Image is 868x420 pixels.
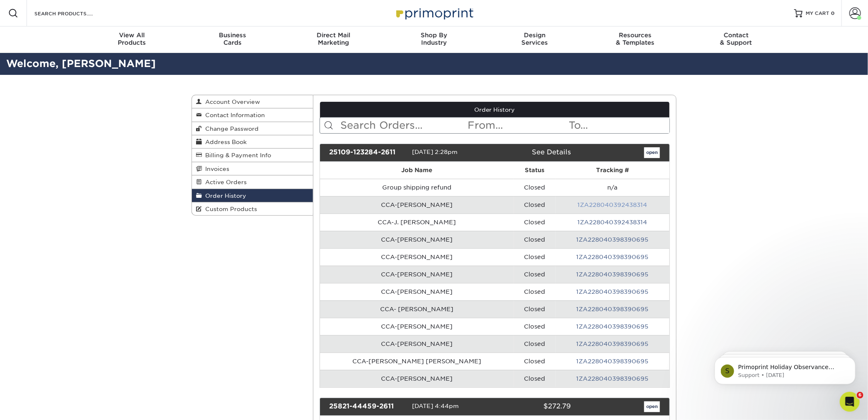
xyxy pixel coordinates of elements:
img: Primoprint [393,4,475,22]
span: Invoices [202,166,229,172]
td: CCA-[PERSON_NAME] [320,335,514,353]
th: Tracking # [555,162,669,179]
td: CCA-[PERSON_NAME] [320,196,514,214]
td: Closed [514,266,555,283]
td: CCA-J. [PERSON_NAME] [320,214,514,231]
span: 6 [857,392,863,398]
a: Address Book [192,135,313,149]
span: Account Overview [202,98,260,105]
td: Closed [514,370,555,387]
input: SEARCH PRODUCTS..... [34,8,114,18]
a: BusinessCards [182,26,283,53]
a: Shop ByIndustry [384,26,485,53]
td: CCA-[PERSON_NAME] [320,231,514,248]
span: Resources [585,31,686,39]
a: Active Orders [192,175,313,189]
div: Products [82,31,182,46]
div: & Templates [585,31,686,46]
a: Resources& Templates [585,26,686,53]
span: [DATE] 4:44pm [412,403,459,409]
td: CCA-[PERSON_NAME] [320,370,514,387]
td: Closed [514,300,555,318]
a: 1ZA228040398390695 [577,375,649,382]
a: See Details [532,148,571,156]
td: Closed [514,353,555,370]
td: Closed [514,179,555,196]
a: Billing & Payment Info [192,149,313,162]
span: Business [182,31,283,39]
a: 1ZA228040398390695 [577,306,649,312]
span: Shop By [384,31,485,39]
td: n/a [555,179,669,196]
a: 1ZA228040392438314 [578,202,647,208]
span: Direct Mail [283,31,384,39]
span: Order History [202,192,246,199]
th: Job Name [320,162,514,179]
td: CCA-[PERSON_NAME] [320,266,514,283]
td: Closed [514,196,555,214]
span: [DATE] 2:28pm [412,149,458,155]
td: Closed [514,231,555,248]
td: CCA- [PERSON_NAME] [320,300,514,318]
a: 1ZA228040398390695 [577,236,649,243]
input: Search Orders... [340,118,467,133]
span: Custom Products [202,206,257,212]
a: Invoices [192,162,313,175]
td: Group shipping refund [320,179,514,196]
th: Status [514,162,555,179]
a: Custom Products [192,202,313,215]
iframe: Intercom live chat [840,392,860,412]
a: open [644,401,660,412]
span: Billing & Payment Info [202,152,271,158]
div: Cards [182,31,283,46]
a: 1ZA228040398390695 [577,254,649,260]
td: Closed [514,335,555,353]
a: 1ZA228040398390695 [577,358,649,365]
a: Direct MailMarketing [283,26,384,53]
a: Contact Information [192,108,313,122]
a: open [644,147,660,158]
a: 1ZA228040398390695 [577,271,649,278]
a: Order History [192,189,313,202]
td: CCA-[PERSON_NAME] [320,283,514,300]
p: Message from Support, sent 17w ago [36,32,143,39]
td: CCA-[PERSON_NAME] [PERSON_NAME] [320,353,514,370]
span: Contact Information [202,112,265,118]
span: Contact [686,31,786,39]
a: 1ZA228040398390695 [577,288,649,295]
a: View AllProducts [82,26,182,53]
a: 1ZA228040398390695 [577,323,649,330]
span: View All [82,31,182,39]
span: MY CART [806,10,829,17]
td: Closed [514,248,555,266]
span: Active Orders [202,179,247,185]
a: Account Overview [192,95,313,108]
td: Closed [514,283,555,300]
input: From... [467,118,568,133]
a: 1ZA228040392438314 [578,219,647,226]
div: Marketing [283,31,384,46]
td: Closed [514,318,555,335]
div: $272.79 [488,401,577,412]
td: CCA-[PERSON_NAME] [320,318,514,335]
span: Address Book [202,139,247,145]
a: Change Password [192,122,313,135]
span: 0 [831,10,835,16]
a: 1ZA228040398390695 [577,341,649,347]
a: Order History [320,102,670,118]
span: Change Password [202,125,259,132]
span: Primoprint Holiday Observance Please note that our customer service department will be closed [DA... [36,24,140,130]
td: Closed [514,214,555,231]
a: Contact& Support [686,26,786,53]
div: 25109-123284-2611 [323,147,412,158]
div: & Support [686,31,786,46]
a: DesignServices [484,26,585,53]
span: Design [484,31,585,39]
div: 25821-44459-2611 [323,401,412,412]
div: Services [484,31,585,46]
iframe: Intercom notifications message [702,340,868,398]
div: Industry [384,31,485,46]
td: CCA-[PERSON_NAME] [320,248,514,266]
